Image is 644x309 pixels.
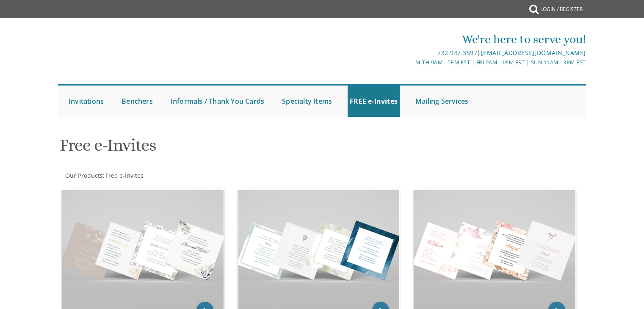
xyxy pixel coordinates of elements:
a: 732.947.3597 [437,49,477,57]
a: Free e-Invites [105,171,144,179]
span: Free e-Invites [105,171,144,179]
a: Our Products [64,171,103,179]
a: FREE e-Invites [348,86,400,117]
div: | [235,48,586,58]
div: We're here to serve you! [235,31,586,48]
a: Invitations [66,86,106,117]
a: Mailing Services [413,86,470,117]
div: M-Th 9am - 5pm EST | Fri 9am - 1pm EST | Sun 11am - 3pm EST [235,58,586,67]
a: Informals / Thank You Cards [169,86,266,117]
div: : [58,171,322,180]
a: Benchers [119,86,155,117]
a: [EMAIL_ADDRESS][DOMAIN_NAME] [481,49,586,57]
h1: Free e-Invites [60,136,405,161]
a: Specialty Items [280,86,334,117]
